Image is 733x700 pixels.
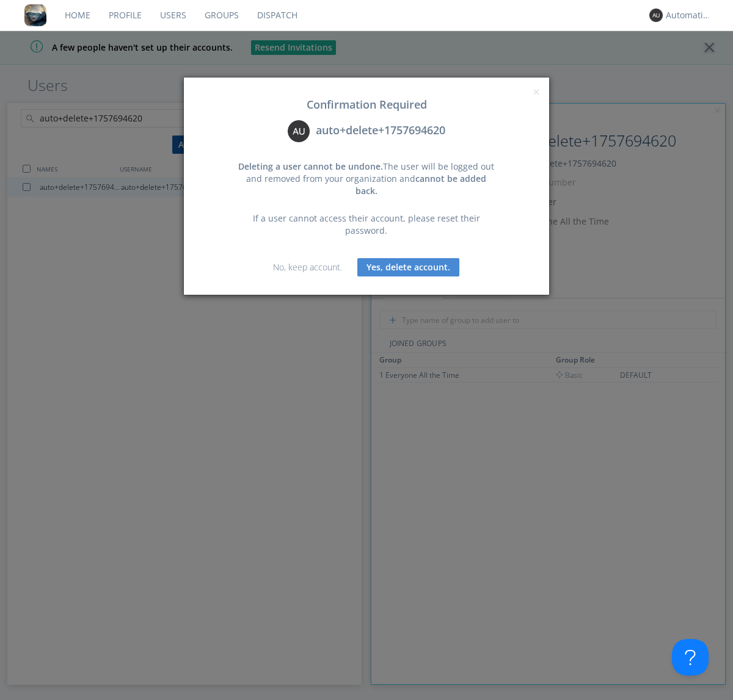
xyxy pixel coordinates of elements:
h3: Confirmation Required [193,99,540,111]
span: × [533,83,540,100]
div: auto+delete+1757694620 [193,120,540,142]
span: cannot be added back. [356,173,487,197]
span: Deleting a user cannot be undone. [238,161,383,172]
img: 8ff700cf5bab4eb8a436322861af2272 [24,4,46,26]
div: Automation+0004 [666,9,712,21]
a: No, keep account. [273,261,342,273]
button: Yes, delete account. [357,258,459,276]
img: 373638.png [288,120,310,142]
img: 373638.png [649,9,663,22]
div: If a user cannot access their account, please reset their password. [235,212,498,237]
div: The user will be logged out and removed from your organization and [235,161,498,197]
